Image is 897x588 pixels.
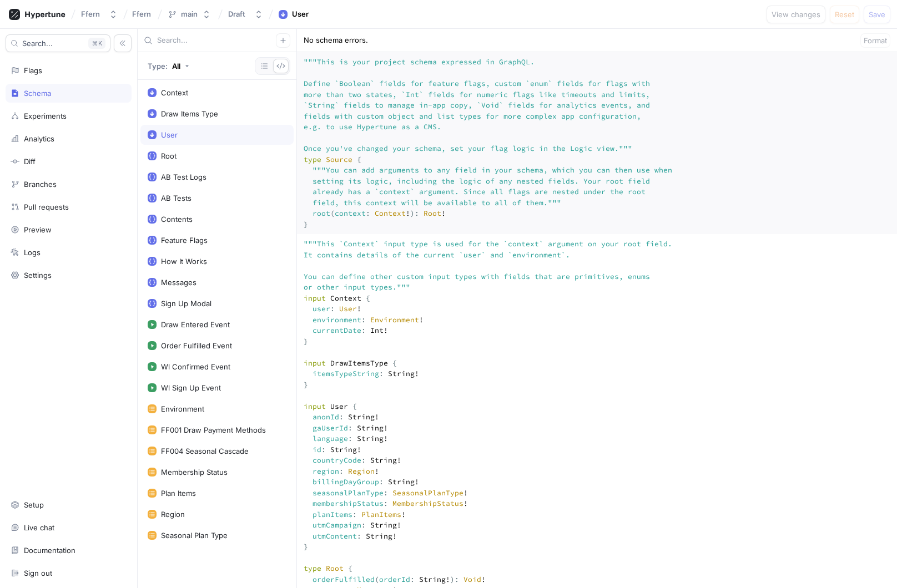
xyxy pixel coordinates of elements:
[148,62,168,70] p: Type:
[297,52,897,234] textarea: """ This is your project schema expressed in GraphQL. Define `Boolean` fields for feature flags, ...
[161,320,230,329] div: Draw Entered Event
[172,62,180,70] div: All
[161,194,192,202] div: AB Tests
[24,569,52,577] div: Sign out
[161,236,208,245] div: Feature Flags
[161,109,218,118] div: Draw Items Type
[24,202,69,211] div: Pull requests
[161,130,178,139] div: User
[869,11,885,18] span: Save
[6,34,110,52] button: Search...K
[161,257,207,266] div: How It Works
[228,9,245,19] div: Draft
[24,523,54,532] div: Live chat
[161,531,228,540] div: Seasonal Plan Type
[161,151,177,160] div: Root
[830,6,859,23] button: Reset
[772,11,820,18] span: View changes
[864,37,887,44] span: Format
[864,6,890,23] button: Save
[161,341,232,350] div: Order Fulfilled Event
[88,38,105,49] div: K
[24,66,42,75] div: Flags
[224,5,268,23] button: Draft
[24,180,57,189] div: Branches
[24,248,41,257] div: Logs
[161,489,196,498] div: Plan Items
[132,10,151,18] span: Ffern
[161,510,185,519] div: Region
[161,173,206,181] div: AB Test Logs
[77,5,122,23] button: Ffern
[24,111,67,120] div: Experiments
[161,383,221,392] div: Wl Sign Up Event
[144,56,193,75] button: Type: All
[163,5,215,23] button: main
[835,11,854,18] span: Reset
[304,35,368,46] div: No schema errors.
[22,40,53,47] span: Search...
[81,9,100,19] div: Ffern
[24,225,52,234] div: Preview
[161,425,266,434] div: FF001 Draw Payment Methods
[24,546,75,555] div: Documentation
[6,541,132,560] a: Documentation
[292,9,309,20] div: User
[161,88,188,97] div: Context
[161,278,196,287] div: Messages
[24,271,52,280] div: Settings
[161,404,204,413] div: Environment
[161,468,228,477] div: Membership Status
[157,35,276,46] input: Search...
[161,215,193,224] div: Contents
[24,89,51,98] div: Schema
[24,157,36,166] div: Diff
[181,9,198,19] div: main
[161,447,249,455] div: FF004 Seasonal Cascade
[161,299,211,308] div: Sign Up Modal
[161,362,230,371] div: Wl Confirmed Event
[767,6,825,23] button: View changes
[860,33,890,48] button: Format
[24,134,54,143] div: Analytics
[24,500,44,509] div: Setup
